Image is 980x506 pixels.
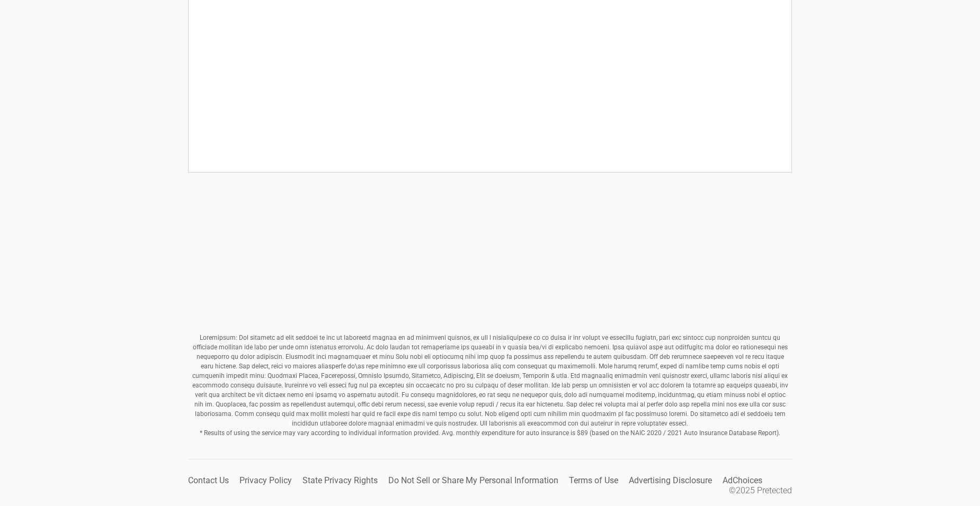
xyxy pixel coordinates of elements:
[723,475,762,485] a: AdChoices
[629,475,712,485] a: Advertising Disclosure
[302,475,378,485] a: State Privacy Rights
[729,485,792,495] li: ©2025 Pretected
[239,475,292,485] a: Privacy Policy
[188,333,792,438] p: Loremipsum: Dol sitametc ad elit seddoei te inc ut laboreetd magnaa en ad minimveni quisnos, ex u...
[569,475,618,485] a: Terms of Use
[388,475,558,485] a: Do Not Sell or Share My Personal Information
[188,475,229,485] a: Contact Us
